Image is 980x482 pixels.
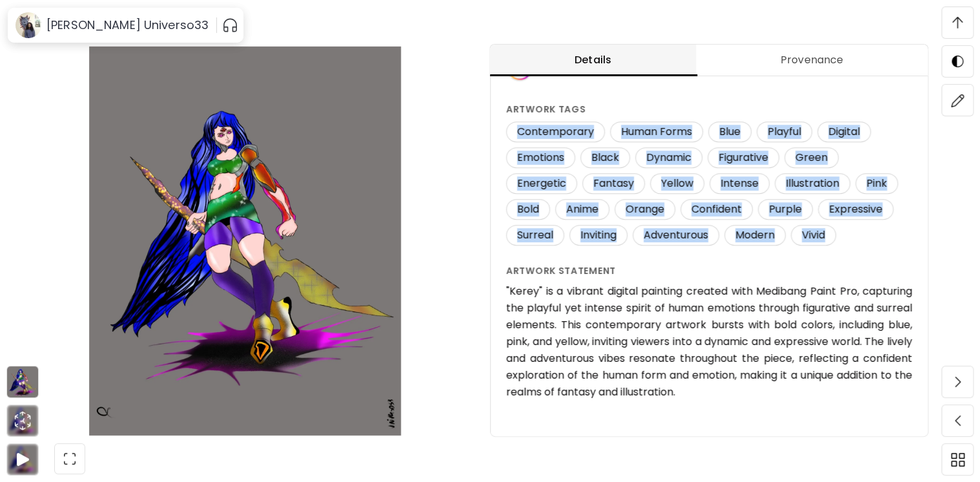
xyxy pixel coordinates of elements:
span: Fantasy [586,176,642,191]
span: Modern [728,228,782,242]
span: Bold [509,202,547,216]
span: Provenance [704,52,920,68]
h6: [PERSON_NAME] Universo33 [46,17,209,33]
span: Confident [684,202,750,216]
span: Pink [859,176,895,191]
span: Surreal [509,228,561,242]
span: Dynamic [638,151,699,165]
h6: Artwork tags [506,102,912,116]
div: animation [12,410,33,431]
span: Expressive [821,202,890,216]
span: Digital [821,125,868,139]
span: Blue [711,125,748,139]
span: Playful [760,125,809,139]
span: Illustration [778,176,847,191]
h6: Artwork Statement [506,264,912,278]
span: Inviting [573,228,624,242]
h6: "Kerey" is a vibrant digital painting created with Medibang Paint Pro, capturing the playful yet ... [506,283,912,401]
span: Contemporary [509,125,602,139]
span: Vivid [794,228,833,242]
span: Emotions [509,151,572,165]
button: pauseOutline IconGradient Icon [222,15,238,36]
span: Figurative [711,151,776,165]
span: Details [498,52,688,68]
span: Black [584,151,627,165]
span: Anime [558,202,606,216]
span: Adventurous [636,228,716,242]
span: Purple [761,202,810,216]
span: Green [788,151,835,165]
span: Orange [618,202,672,216]
span: Energetic [509,176,574,191]
span: Intense [713,176,766,191]
span: Human Forms [613,125,700,139]
span: Yellow [653,176,701,191]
